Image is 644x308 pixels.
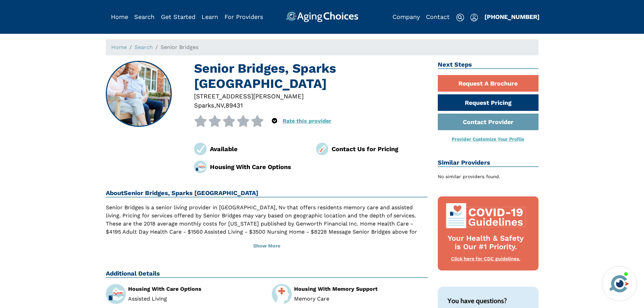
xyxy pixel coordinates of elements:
[106,189,428,197] h2: About Senior Bridges, Sparks [GEOGRAPHIC_DATA]
[224,102,225,109] span: ,
[445,256,527,262] div: Click here for CDC guidelines.
[445,234,527,251] div: Your Health & Safety is Our #1 Priority.
[438,114,539,130] a: Contact Provider
[194,102,214,109] span: Sparks
[283,118,331,124] a: Rate this provider
[484,13,540,20] a: [PHONE_NUMBER]
[128,296,262,302] li: Assisted Living
[294,296,428,302] li: Memory Care
[134,13,154,20] a: Search
[286,11,358,22] img: AgingChoices
[106,39,539,55] nav: breadcrumb
[426,13,450,20] a: Contact
[201,13,218,20] a: Learn
[106,62,171,126] img: Senior Bridges, Sparks NV
[225,101,243,110] div: 89431
[106,270,428,278] h2: Additional Details
[470,11,478,22] div: Popover trigger
[438,173,539,180] div: No similar providers found.
[106,239,428,254] button: Show More
[224,13,263,20] a: For Providers
[194,92,428,101] div: [STREET_ADDRESS][PERSON_NAME]
[332,144,428,153] div: Contact Us for Pricing
[106,204,428,244] p: Senior Bridges is a senior living provider in [GEOGRAPHIC_DATA], Nv that offers residents memory ...
[470,14,478,22] img: user-icon.svg
[438,75,539,92] a: Request A Brochure
[214,102,216,109] span: ,
[294,286,428,292] div: Housing With Memory Support
[452,136,524,142] a: Provider Customize Your Profile
[194,61,428,92] h1: Senior Bridges, Sparks [GEOGRAPHIC_DATA]
[128,286,262,292] div: Housing With Care Options
[161,13,195,20] a: Get Started
[392,13,420,20] a: Company
[272,115,277,127] div: Popover trigger
[216,102,224,109] span: NV
[210,162,306,171] div: Housing With Care Options
[438,94,539,111] a: Request Pricing
[135,44,153,50] a: Search
[111,13,128,20] a: Home
[438,159,539,167] h2: Similar Providers
[456,14,464,22] img: search-icon.svg
[134,11,154,22] div: Popover trigger
[608,272,631,295] img: avatar
[161,44,198,50] span: Senior Bridges
[438,61,539,69] h2: Next Steps
[445,203,527,228] img: covid-top-default.svg
[111,44,127,50] a: Home
[210,144,306,153] div: Available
